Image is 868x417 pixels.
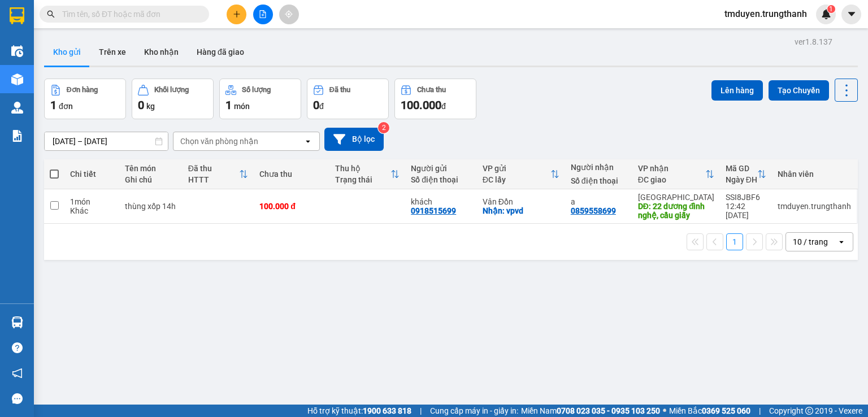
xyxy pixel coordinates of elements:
div: khách [411,197,471,206]
div: ĐC lấy [483,175,550,184]
button: Lên hàng [711,80,763,101]
img: logo-vxr [10,7,24,24]
div: Chi tiết [70,170,114,179]
th: Toggle SortBy [477,159,565,189]
button: Đơn hàng1đơn [44,79,126,119]
div: Nhận: vpvd [483,206,559,215]
img: warehouse-icon [11,45,23,57]
span: plus [233,10,241,18]
span: 100.000 [401,98,441,112]
svg: open [303,137,313,146]
span: | [759,405,761,417]
div: SSI8JBF6 [726,193,766,202]
input: Select a date range. [45,132,168,150]
div: a [571,197,627,206]
div: Chọn văn phòng nhận [180,136,258,147]
img: warehouse-icon [11,316,23,328]
button: aim [279,5,299,24]
span: aim [285,10,293,18]
div: Mã GD [726,164,757,173]
div: Số điện thoại [571,176,627,185]
div: thùng xốp 14h [125,202,177,211]
button: Bộ lọc [324,128,384,151]
button: Khối lượng0kg [132,79,214,119]
div: Trạng thái [335,175,390,184]
button: Kho gửi [44,38,90,66]
div: HTTT [188,175,240,184]
div: Nhân viên [778,170,851,179]
button: 1 [726,233,743,250]
button: Trên xe [90,38,135,66]
div: [GEOGRAPHIC_DATA] [638,193,714,202]
div: VP gửi [483,164,550,173]
span: Cung cấp máy in - giấy in: [430,405,518,417]
span: copyright [805,407,813,415]
div: Đã thu [188,164,240,173]
button: plus [227,5,246,24]
button: Tạo Chuyến [769,80,829,101]
button: Kho nhận [135,38,188,66]
span: Miền Nam [521,405,660,417]
span: message [12,393,23,404]
input: Tìm tên, số ĐT hoặc mã đơn [62,8,196,20]
div: Tên món [125,164,177,173]
img: solution-icon [11,130,23,142]
span: 0 [313,98,319,112]
sup: 1 [827,5,835,13]
strong: 0708 023 035 - 0935 103 250 [557,406,660,415]
div: Vân Đồn [483,197,559,206]
div: 100.000 đ [259,202,324,211]
div: tmduyen.trungthanh [778,202,851,211]
div: 12:42 [DATE] [726,202,766,220]
span: question-circle [12,342,23,353]
th: Toggle SortBy [329,159,405,189]
span: 1 [50,98,57,112]
div: Khác [70,206,114,215]
img: warehouse-icon [11,102,23,114]
div: Chưa thu [417,86,446,94]
span: | [420,405,422,417]
button: Đã thu0đ [307,79,389,119]
span: Hỗ trợ kỹ thuật: [307,405,411,417]
div: 1 món [70,197,114,206]
div: 10 / trang [793,236,828,247]
img: warehouse-icon [11,73,23,85]
span: kg [146,102,155,111]
div: Đơn hàng [67,86,98,94]
span: caret-down [847,9,857,19]
span: đơn [59,102,73,111]
th: Toggle SortBy [632,159,720,189]
span: 1 [225,98,232,112]
div: Số điện thoại [411,175,471,184]
span: đ [441,102,446,111]
div: Số lượng [242,86,271,94]
sup: 2 [378,122,389,133]
span: đ [319,102,324,111]
th: Toggle SortBy [183,159,254,189]
span: Miền Bắc [669,405,750,417]
button: Số lượng1món [219,79,301,119]
div: 0918515699 [411,206,456,215]
div: Ghi chú [125,175,177,184]
button: Hàng đã giao [188,38,253,66]
div: Đã thu [329,86,350,94]
span: search [47,10,55,18]
img: icon-new-feature [821,9,831,19]
span: notification [12,368,23,379]
span: tmduyen.trungthanh [715,7,816,21]
span: món [234,102,250,111]
strong: 1900 633 818 [363,406,411,415]
div: Người nhận [571,163,627,172]
div: Thu hộ [335,164,390,173]
span: ⚪️ [663,409,666,413]
div: VP nhận [638,164,705,173]
div: Người gửi [411,164,471,173]
div: ver 1.8.137 [795,36,832,48]
span: file-add [259,10,267,18]
div: ĐC giao [638,175,705,184]
div: DĐ: 22 dương đình nghệ, cầu giấy [638,202,714,220]
div: Ngày ĐH [726,175,757,184]
span: 0 [138,98,144,112]
button: caret-down [841,5,861,24]
svg: open [837,237,846,246]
